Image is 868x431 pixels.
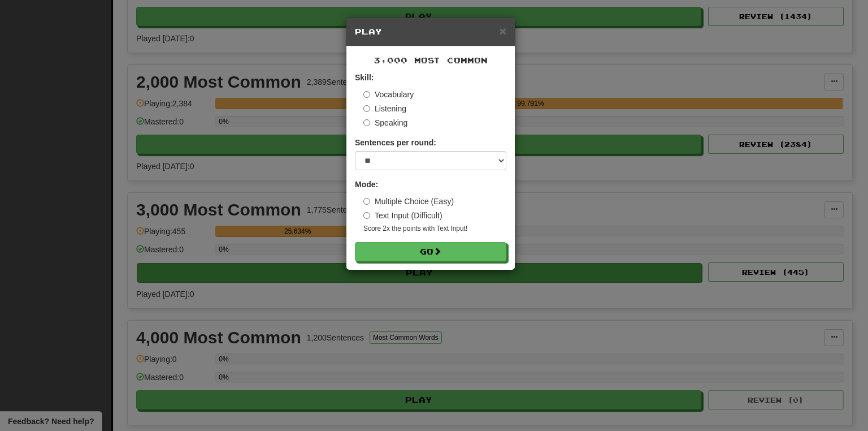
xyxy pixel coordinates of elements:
label: Sentences per round: [355,137,436,148]
label: Vocabulary [363,89,414,100]
input: Text Input (Difficult) [363,212,370,219]
label: Multiple Choice (Easy) [363,196,454,207]
strong: Skill: [355,73,374,82]
small: Score 2x the points with Text Input ! [363,224,506,234]
button: Go [355,242,506,261]
input: Speaking [363,119,370,126]
label: Speaking [363,117,407,128]
input: Multiple Choice (Easy) [363,198,370,205]
input: Listening [363,105,370,112]
label: Text Input (Difficult) [363,210,442,221]
input: Vocabulary [363,91,370,98]
h5: Play [355,26,506,37]
strong: Mode: [355,180,378,189]
button: Close [500,25,506,37]
span: × [500,24,506,37]
span: 3,000 Most Common [374,55,488,65]
label: Listening [363,103,406,114]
